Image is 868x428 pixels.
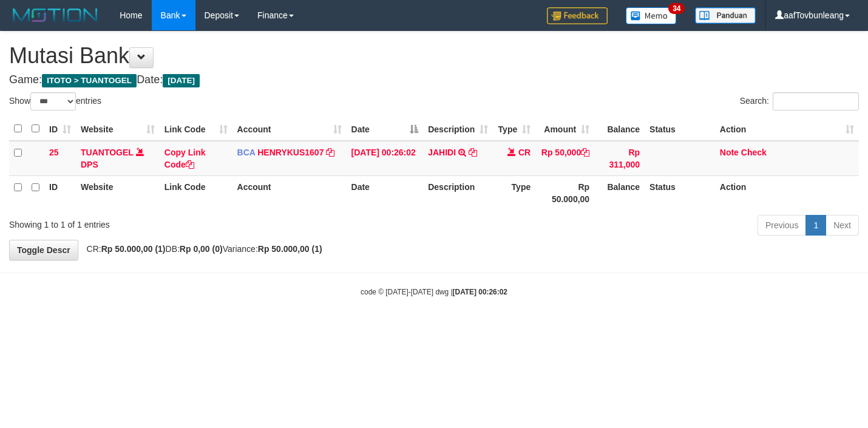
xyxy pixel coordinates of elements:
[773,92,859,110] input: Search:
[76,117,160,141] th: Website: activate to sort column ascending
[160,175,232,210] th: Link Code
[493,117,535,141] th: Type: activate to sort column ascending
[81,148,134,157] a: TUANTOGEL
[9,74,859,86] h4: Game: Date:
[423,117,493,141] th: Description: activate to sort column ascending
[9,44,859,68] h1: Mutasi Bank
[76,175,160,210] th: Website
[9,240,78,260] a: Toggle Descr
[826,215,859,236] a: Next
[469,148,477,157] a: Copy JAHIDI to clipboard
[232,175,347,210] th: Account
[715,117,859,141] th: Action: activate to sort column ascending
[741,148,767,157] a: Check
[30,92,76,110] select: Showentries
[453,288,507,296] strong: [DATE] 00:26:02
[44,117,76,141] th: ID: activate to sort column ascending
[594,175,645,210] th: Balance
[9,92,101,110] label: Show entries
[44,175,76,210] th: ID
[668,3,685,14] span: 34
[257,148,324,157] a: HENRYKUS1607
[626,7,677,24] img: Button%20Memo.svg
[180,244,223,254] strong: Rp 0,00 (0)
[9,214,353,231] div: Showing 1 to 1 of 1 entries
[347,175,424,210] th: Date
[101,244,166,254] strong: Rp 50.000,00 (1)
[715,175,859,210] th: Action
[805,215,826,236] a: 1
[493,175,535,210] th: Type
[347,117,424,141] th: Date: activate to sort column descending
[49,148,59,157] span: 25
[428,148,456,157] a: JAHIDI
[423,175,493,210] th: Description
[81,244,322,254] span: CR: DB: Variance:
[518,148,531,157] span: CR
[160,117,232,141] th: Link Code: activate to sort column ascending
[258,244,322,254] strong: Rp 50.000,00 (1)
[76,141,160,176] td: DPS
[594,117,645,141] th: Balance
[720,148,739,157] a: Note
[347,141,424,176] td: [DATE] 00:26:02
[594,141,645,176] td: Rp 311,000
[740,92,859,110] label: Search:
[232,117,347,141] th: Account: activate to sort column ascending
[9,6,101,24] img: MOTION_logo.png
[42,74,137,87] span: ITOTO > TUANTOGEL
[645,117,715,141] th: Status
[163,74,200,87] span: [DATE]
[695,7,756,24] img: panduan.png
[535,141,594,176] td: Rp 50,000
[164,148,206,169] a: Copy Link Code
[581,148,589,157] a: Copy Rp 50,000 to clipboard
[361,288,507,296] small: code © [DATE]-[DATE] dwg |
[645,175,715,210] th: Status
[547,7,608,24] img: Feedback.jpg
[326,148,334,157] a: Copy HENRYKUS1607 to clipboard
[758,215,806,236] a: Previous
[535,175,594,210] th: Rp 50.000,00
[535,117,594,141] th: Amount: activate to sort column ascending
[237,148,256,157] span: BCA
